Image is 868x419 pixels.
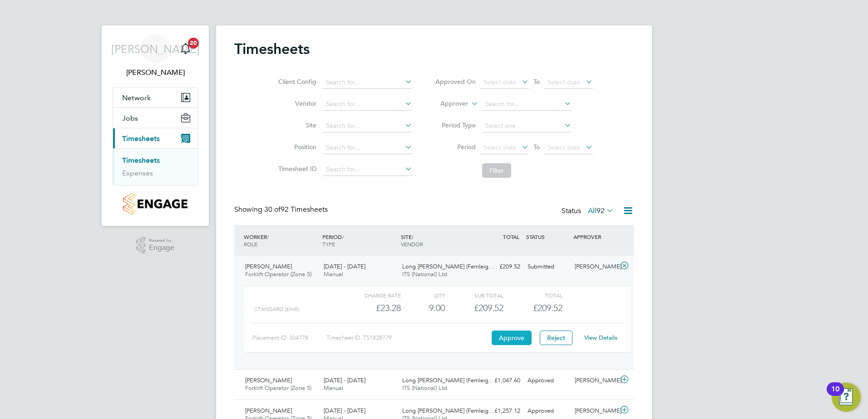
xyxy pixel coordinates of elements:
[427,99,468,108] label: Approver
[832,383,861,412] button: Open Resource Center, 10 new notifications
[245,407,292,414] span: [PERSON_NAME]
[267,233,269,240] span: /
[402,407,494,414] span: Long [PERSON_NAME] (Fernleig…
[531,76,542,88] span: To
[234,205,330,214] div: Showing
[264,205,281,214] span: 30 of
[111,43,200,55] span: [PERSON_NAME]
[401,240,423,248] span: VENDOR
[245,270,311,278] span: Forklift Operator (Zone 5)
[242,229,320,252] div: WORKER
[342,301,401,316] div: £23.28
[401,290,445,301] div: QTY
[324,407,365,414] span: [DATE] - [DATE]
[323,163,412,176] input: Search for...
[113,108,197,128] button: Jobs
[401,301,445,316] div: 9.00
[245,263,292,270] span: [PERSON_NAME]
[324,270,343,278] span: Manual
[402,384,449,392] span: ITS (National) Ltd.
[342,233,344,240] span: /
[477,373,524,388] div: £1,047.60
[435,121,476,129] label: Period Type
[276,99,316,107] label: Vendor
[445,290,503,301] div: Sub Total
[482,120,572,132] input: Select one
[326,331,489,345] div: Timesheet ID: TS1828779
[122,93,151,102] span: Network
[524,404,571,419] div: Approved
[113,88,197,107] button: Network
[547,143,580,151] span: Select date
[323,76,412,89] input: Search for...
[122,134,160,143] span: Timesheets
[492,331,532,345] button: Approve
[402,270,449,278] span: ITS (National) Ltd.
[435,78,476,86] label: Approved On
[113,67,198,78] span: Jason Oakley
[113,148,197,185] div: Timesheets
[102,25,209,226] nav: Main navigation
[113,34,198,78] a: [PERSON_NAME][PERSON_NAME]
[188,38,199,49] span: 20
[149,237,174,244] span: Powered by
[244,240,257,248] span: ROLE
[588,206,614,215] label: All
[435,143,476,151] label: Period
[136,237,175,254] a: Powered byEngage
[113,128,197,148] button: Timesheets
[483,143,516,151] span: Select date
[482,163,511,178] button: Filter
[123,193,187,215] img: countryside-properties-logo-retina.png
[276,143,316,151] label: Position
[276,165,316,173] label: Timesheet ID
[177,34,195,63] a: 20
[323,141,412,154] input: Search for...
[245,384,311,392] span: Forklift Operator (Zone 5)
[276,78,316,86] label: Client Config
[571,404,618,419] div: [PERSON_NAME]
[149,244,174,252] span: Engage
[399,229,477,252] div: SITE
[245,376,292,384] span: [PERSON_NAME]
[122,156,160,165] a: Timesheets
[540,331,572,345] button: Reject
[320,229,399,252] div: PERIOD
[547,78,580,86] span: Select date
[571,229,618,245] div: APPROVER
[477,404,524,419] div: £1,257.12
[264,205,328,214] span: 92 Timesheets
[524,259,571,274] div: Submitted
[276,121,316,129] label: Site
[503,233,519,240] span: TOTAL
[252,331,326,345] div: Placement ID: 304778
[234,40,310,58] h2: Timesheets
[597,206,605,215] span: 92
[562,205,616,218] div: Status
[524,373,571,388] div: Approved
[531,141,542,153] span: To
[412,233,414,240] span: /
[324,376,365,384] span: [DATE] - [DATE]
[533,302,562,313] span: £209.52
[445,301,503,316] div: £209.52
[477,259,524,274] div: £209.52
[571,259,618,274] div: [PERSON_NAME]
[503,290,562,301] div: Total
[122,114,138,122] span: Jobs
[324,263,365,270] span: [DATE] - [DATE]
[483,78,516,86] span: Select date
[402,376,494,384] span: Long [PERSON_NAME] (Fernleig…
[254,306,299,312] span: Standard (£/HR)
[524,229,571,245] div: STATUS
[831,389,839,401] div: 10
[584,334,617,341] a: View Details
[323,120,412,132] input: Search for...
[342,290,401,301] div: Charge rate
[571,373,618,388] div: [PERSON_NAME]
[323,98,412,111] input: Search for...
[482,98,572,111] input: Search for...
[324,384,343,392] span: Manual
[122,169,153,177] a: Expenses
[113,193,198,215] a: Go to home page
